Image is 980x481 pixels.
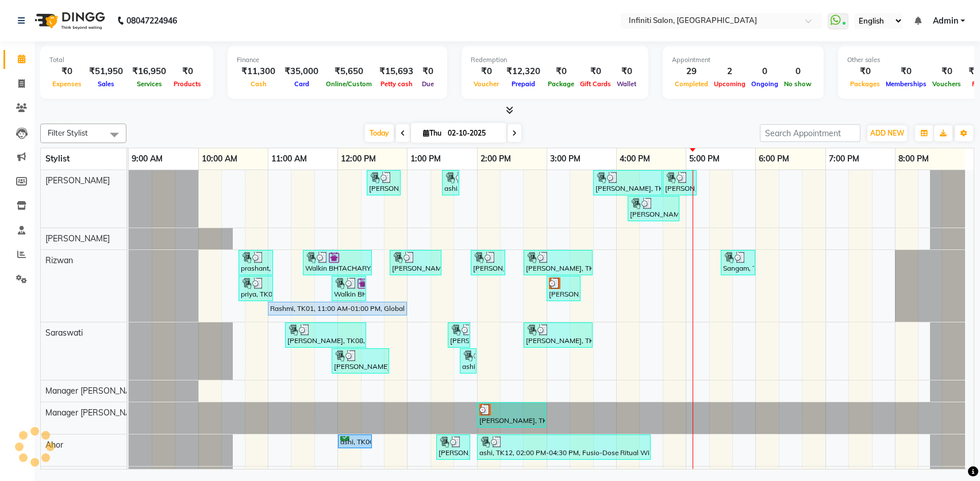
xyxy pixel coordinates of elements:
[45,386,145,396] span: Manager [PERSON_NAME]
[333,278,365,299] div: Walkin BHTACHARYA, TK09, 11:55 AM-12:25 PM, [DEMOGRAPHIC_DATA] Hair Cut (without wash)
[472,252,504,274] div: [PERSON_NAME], TK08, 01:55 PM-02:25 PM, Creative Cut [DEMOGRAPHIC_DATA]
[781,80,814,88] span: No show
[437,436,469,458] div: [PERSON_NAME], TK08, 01:25 PM-01:55 PM, Loreal wash
[502,65,545,78] div: ₹12,320
[933,15,958,27] span: Admin
[418,65,438,78] div: ₹0
[545,65,577,78] div: ₹0
[471,65,502,78] div: ₹0
[577,65,614,78] div: ₹0
[45,153,70,164] span: Stylist
[525,252,591,274] div: [PERSON_NAME], TK14, 02:40 PM-03:40 PM, [DEMOGRAPHIC_DATA] Hair Cut (without wash),[PERSON_NAME] ...
[323,80,375,88] span: Online/Custom
[449,324,469,346] div: [PERSON_NAME], TK13, 01:35 PM-01:55 PM, Eyebrow+Upperlip Threading
[129,151,166,167] a: 9:00 AM
[268,151,310,167] a: 11:00 AM
[49,65,84,78] div: ₹0
[686,151,722,167] a: 5:00 PM
[45,440,63,450] span: Ahor
[338,151,379,167] a: 12:00 PM
[672,55,814,65] div: Appointment
[126,5,177,37] b: 08047224946
[365,124,394,142] span: Today
[594,172,661,194] div: [PERSON_NAME], TK17, 03:40 PM-04:40 PM, Arabian nights
[664,172,695,194] div: [PERSON_NAME], TK17, 04:40 PM-05:10 PM, Avl Express mani/pedi
[269,303,406,314] div: Rashmi, TK01, 11:00 AM-01:00 PM, Global Colour
[408,151,444,167] a: 1:00 PM
[237,65,280,78] div: ₹11,300
[286,324,365,346] div: [PERSON_NAME], TK08, 11:15 AM-12:25 PM, BCL Mani / pedi ,BCL Mani / pedi
[29,5,108,37] img: logo
[547,151,583,167] a: 3:00 PM
[471,55,639,65] div: Redemption
[614,65,639,78] div: ₹0
[291,80,312,88] span: Card
[323,65,375,78] div: ₹5,650
[49,80,84,88] span: Expenses
[826,151,862,167] a: 7:00 PM
[471,80,502,88] span: Voucher
[478,404,545,426] div: [PERSON_NAME], TK05, 02:00 PM-03:00 PM, Bombini Mani/ Pedi
[847,80,883,88] span: Packages
[368,172,399,194] div: [PERSON_NAME], TK08, 12:25 PM-12:55 PM, BCL Mani / pedi
[84,65,128,78] div: ₹51,950
[711,65,748,78] div: 2
[420,129,444,137] span: Thu
[629,198,678,220] div: [PERSON_NAME], TK18, 04:10 PM-04:55 PM, Fusio Scrub (Normal Scalp)
[509,80,538,88] span: Prepaid
[49,55,204,65] div: Total
[896,151,932,167] a: 8:00 PM
[545,80,577,88] span: Package
[748,80,781,88] span: Ongoing
[45,175,110,186] span: [PERSON_NAME]
[333,350,388,372] div: [PERSON_NAME], TK11, 11:55 AM-12:45 PM, BCL Mani / pedi ,Eyebrow
[614,80,639,88] span: Wallet
[711,80,748,88] span: Upcoming
[672,80,711,88] span: Completed
[525,324,591,346] div: [PERSON_NAME], TK17, 02:40 PM-03:40 PM, Arabian nights
[867,125,907,141] button: ADD NEW
[240,252,272,274] div: prashant, TK02, 10:35 AM-11:05 AM, [DEMOGRAPHIC_DATA] Hair Cut (without wash)
[478,436,650,458] div: ashi, TK12, 02:00 PM-04:30 PM, Fusio-Dose Ritual With Add On Masque (Layering Care),Creative Cut ...
[45,255,73,265] span: Rizwan
[134,80,165,88] span: Services
[929,65,964,78] div: ₹0
[781,65,814,78] div: 0
[199,151,240,167] a: 10:00 AM
[672,65,711,78] div: 29
[280,65,323,78] div: ₹35,000
[929,80,964,88] span: Vouchers
[883,80,929,88] span: Memberships
[443,172,458,194] div: ashi, TK12, 01:30 PM-01:45 PM, Eyebrow
[748,65,781,78] div: 0
[45,407,145,418] span: Manager [PERSON_NAME]
[756,151,792,167] a: 6:00 PM
[171,65,204,78] div: ₹0
[617,151,653,167] a: 4:00 PM
[760,124,860,142] input: Search Appointment
[248,80,270,88] span: Cash
[461,350,475,372] div: ashi, TK12, 01:45 PM-02:00 PM, [GEOGRAPHIC_DATA] Wax
[339,436,371,447] div: ashi, TK06, 12:00 PM-12:30 PM, Creative Cut [DEMOGRAPHIC_DATA]
[171,80,204,88] span: Products
[375,65,418,78] div: ₹15,693
[577,80,614,88] span: Gift Cards
[478,151,514,167] a: 2:00 PM
[95,80,117,88] span: Sales
[391,252,440,274] div: [PERSON_NAME], TK11, 12:45 PM-01:30 PM, Loreal Spa
[45,328,83,338] span: Saraswati
[304,252,371,274] div: Walkin BHTACHARYA, TK10, 11:30 AM-12:30 PM, [DEMOGRAPHIC_DATA] Root Touchup
[444,125,502,142] input: 2025-10-02
[548,278,579,299] div: [PERSON_NAME], TK05, 03:00 PM-03:30 PM, [DEMOGRAPHIC_DATA] Hair Cut (without wash)
[240,278,272,299] div: priya, TK03, 10:35 AM-11:05 AM, Loreal wash
[847,65,883,78] div: ₹0
[722,252,754,274] div: Sangam, TK15, 05:30 PM-06:00 PM, Loreal wash
[870,129,904,137] span: ADD NEW
[128,65,171,78] div: ₹16,950
[45,233,110,244] span: [PERSON_NAME]
[419,80,437,88] span: Due
[48,128,88,137] span: Filter Stylist
[378,80,416,88] span: Petty cash
[237,55,438,65] div: Finance
[883,65,929,78] div: ₹0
